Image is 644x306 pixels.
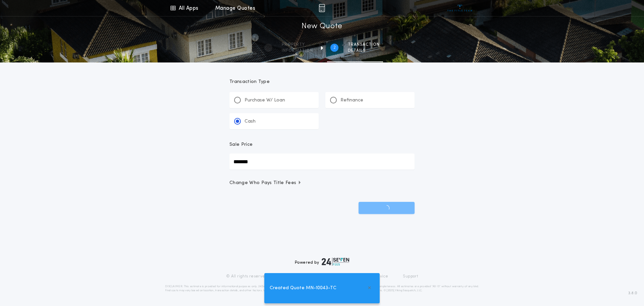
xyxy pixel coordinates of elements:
[319,4,325,12] img: img
[245,118,256,125] p: Cash
[245,97,285,104] p: Purchase W/ Loan
[282,42,313,47] span: Property
[270,285,336,292] span: Created Quote MN-10043-TC
[447,5,473,11] img: vs-icon
[302,21,342,32] h1: New Quote
[282,48,313,53] span: information
[340,97,363,104] p: Refinance
[295,258,349,266] div: Powered by
[322,258,349,266] img: logo
[229,180,302,186] span: Change Who Pays Title Fees
[229,180,415,186] button: Change Who Pays Title Fees
[348,42,380,47] span: Transaction
[229,154,415,170] input: Sale Price
[348,48,380,53] span: details
[229,79,415,85] p: Transaction Type
[229,141,253,148] p: Sale Price
[333,45,336,50] h2: 2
